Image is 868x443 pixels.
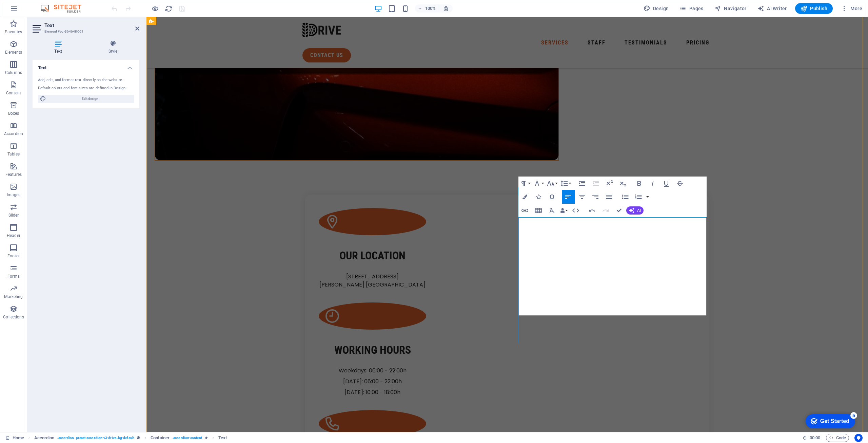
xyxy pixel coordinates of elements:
button: Clear Formatting [546,204,558,217]
button: Undo (Ctrl+Z) [586,204,598,217]
h3: Element #ed-364648061 [44,29,126,35]
p: Columns [5,70,22,75]
p: Boxes [8,111,19,116]
button: Usercentrics [854,434,863,442]
p: Collections [3,314,24,320]
div: Add, edit, and format text directly on the website. [38,77,134,83]
button: Superscript [603,177,616,190]
button: Redo (Ctrl+Shift+Z) [599,204,612,217]
p: Elements [5,50,22,55]
span: Publish [801,5,827,12]
span: Click to select. Double-click to edit [34,434,55,442]
a: Click to cancel selection. Double-click to open Pages [5,434,24,442]
span: AI [637,208,641,213]
span: More [841,5,862,12]
button: Icons [532,190,545,204]
button: More [838,3,865,14]
button: Align Justify [603,190,615,204]
button: Font Size [546,177,558,190]
p: Forms [7,274,20,279]
button: Subscript [616,177,629,190]
div: Default colors and font sizes are defined in Design. [38,86,134,91]
h6: 100% [425,4,436,13]
h4: Style [86,40,139,54]
button: Publish [795,3,833,14]
img: Editor Logo [39,4,90,13]
span: . accordion .preset-accordion-v3-drive .bg-default [57,434,134,442]
button: Unordered List [619,190,632,204]
button: Insert Link [518,204,531,217]
button: Data Bindings [559,204,569,217]
p: Tables [7,151,20,157]
button: Strikethrough [673,177,686,190]
button: Underline (Ctrl+U) [660,177,673,190]
button: Align Center [575,190,588,204]
i: Reload page [165,5,173,13]
button: Edit design [38,95,134,103]
button: Colors [518,190,531,204]
button: Pages [677,3,706,14]
button: Confirm (Ctrl+⏎) [613,204,626,217]
p: Footer [7,253,20,259]
h2: Text [44,22,139,29]
span: Edit design [48,95,132,103]
span: : [814,435,815,440]
button: AI [626,206,644,215]
p: Features [5,172,22,177]
span: Pages [679,5,703,12]
button: Paragraph Format [518,177,531,190]
button: Click here to leave preview mode and continue editing [151,4,159,13]
div: 5 [50,1,57,8]
p: Content [6,90,21,96]
p: Slider [8,213,19,218]
div: Design (Ctrl+Alt+Y) [641,3,672,14]
button: Align Right [589,190,602,204]
span: Click to select. Double-click to edit [151,434,170,442]
button: Navigator [712,3,749,14]
button: Insert Table [532,204,545,217]
button: Design [641,3,672,14]
button: Code [826,434,849,442]
button: Ordered List [632,190,645,204]
button: Line Height [559,177,572,190]
button: 100% [415,4,439,13]
i: On resize automatically adjust zoom level to fit chosen device. [443,5,449,12]
nav: breadcrumb [34,434,227,442]
button: Italic (Ctrl+I) [646,177,659,190]
button: Align Left [562,190,575,204]
button: HTML [569,204,582,217]
span: . accordion-content [172,434,202,442]
span: 00 00 [810,434,820,442]
span: AI Writer [757,5,787,12]
button: AI Writer [755,3,790,14]
button: Increase Indent [576,177,589,190]
button: Decrease Indent [589,177,602,190]
h4: Text [33,40,86,54]
div: Get Started [20,7,49,14]
button: Ordered List [645,190,650,204]
p: Favorites [5,29,22,35]
span: Design [644,5,669,12]
button: Bold (Ctrl+B) [633,177,646,190]
span: Navigator [714,5,747,12]
button: reload [164,4,173,13]
div: Get Started 5 items remaining, 0% complete [5,3,55,18]
i: Element contains an animation [205,436,208,440]
span: Code [829,434,846,442]
h4: Text [33,60,139,72]
p: Images [7,192,21,198]
p: Marketing [4,294,23,299]
button: Special Characters [546,190,558,204]
i: This element is a customizable preset [137,436,140,440]
button: Font Family [532,177,545,190]
h6: Session time [803,434,821,442]
p: Header [7,233,20,238]
span: Click to select. Double-click to edit [218,434,227,442]
p: Accordion [4,131,23,136]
